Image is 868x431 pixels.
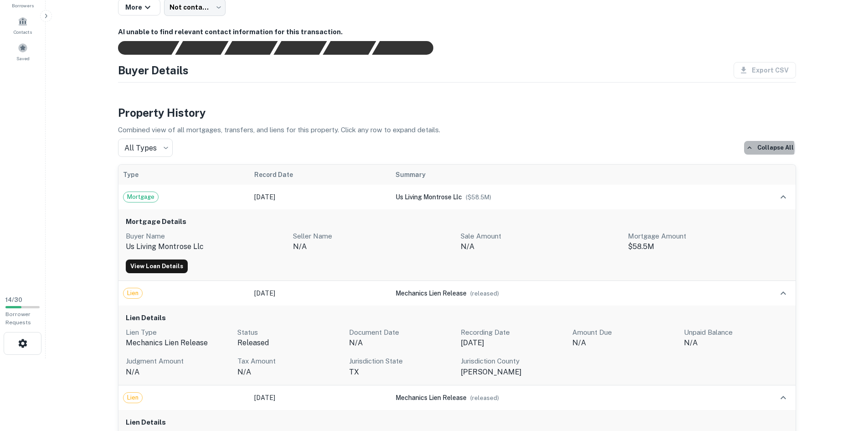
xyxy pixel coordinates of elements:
[250,281,391,306] td: [DATE]
[395,193,462,201] span: us living montrose llc
[372,41,444,55] div: AI fulfillment process complete.
[126,338,230,348] p: mechanics lien release
[123,192,158,202] span: Mortgage
[118,139,173,157] div: All Types
[118,104,796,121] h4: Property History
[250,165,391,185] th: Record Date
[126,217,788,227] h6: Mortgage Details
[126,231,286,242] p: Buyer Name
[16,55,30,62] span: Saved
[470,290,499,297] span: ( released )
[628,231,788,242] p: Mortgage Amount
[126,367,230,378] p: N/A
[126,241,286,252] p: us living montrose llc
[349,338,453,348] p: N/A
[395,290,467,297] span: mechanics lien release
[395,394,467,401] span: mechanics lien release
[461,327,565,338] p: Recording Date
[14,28,32,36] span: Contacts
[466,194,491,201] span: ($ 58.5M )
[5,296,22,303] span: 14 / 30
[126,327,230,338] p: Lien Type
[461,367,565,378] p: [PERSON_NAME]
[250,185,391,209] td: [DATE]
[175,41,228,55] div: Your request is received and processing...
[126,313,788,323] h6: Lien Details
[572,327,677,338] p: Amount Due
[237,356,342,367] p: Tax Amount
[293,241,453,252] p: n/a
[237,367,342,378] p: N/A
[628,241,788,252] p: $58.5M
[461,231,621,242] p: Sale Amount
[250,385,391,410] td: [DATE]
[461,338,565,348] p: [DATE]
[237,327,342,338] p: Status
[118,165,250,185] th: Type
[349,327,453,338] p: Document Date
[126,356,230,367] p: Judgment Amount
[3,13,43,37] a: Contacts
[776,189,791,205] button: expand row
[572,338,677,348] p: N/A
[273,41,327,55] div: Principals found, AI now looking for contact information...
[123,393,142,402] span: Lien
[461,356,565,367] p: Jurisdiction County
[349,367,453,378] p: tx
[744,141,796,155] button: Collapse All
[470,395,499,401] span: ( released )
[349,356,453,367] p: Jurisdiction State
[123,289,142,298] span: Lien
[107,41,175,55] div: Sending borrower request to AI...
[118,27,796,37] h6: AI unable to find relevant contact information for this transaction.
[776,286,791,301] button: expand row
[461,241,621,252] p: N/A
[3,39,43,64] a: Saved
[118,125,796,135] p: Combined view of all mortgages, transfers, and liens for this property. Click any row to expand d...
[684,338,788,348] p: N/A
[293,231,453,242] p: Seller Name
[822,358,868,402] iframe: Chat Widget
[126,260,188,273] a: View Loan Details
[323,41,376,55] div: Principals found, still searching for contact information. This may take time...
[5,311,31,326] span: Borrower Requests
[12,2,34,9] span: Borrowers
[126,417,788,428] h6: Lien Details
[776,390,791,405] button: expand row
[237,338,342,348] p: released
[118,62,189,78] h4: Buyer Details
[224,41,277,55] div: Documents found, AI parsing details...
[684,327,788,338] p: Unpaid Balance
[391,165,723,185] th: Summary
